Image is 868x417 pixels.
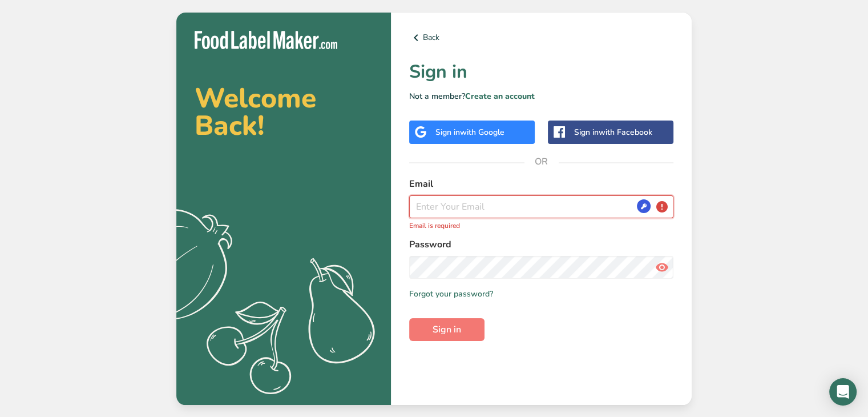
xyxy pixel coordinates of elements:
[195,31,337,50] img: Food Label Maker
[465,91,535,102] a: Create an account
[409,177,673,191] label: Email
[599,127,652,138] span: with Facebook
[409,238,673,251] label: Password
[829,378,857,406] div: Open Intercom Messenger
[409,58,673,86] h1: Sign in
[409,90,673,102] p: Not a member?
[195,85,373,139] h2: Welcome Back!
[409,195,673,218] input: Enter Your Email
[409,318,485,341] button: Sign in
[409,220,673,231] p: Email is required
[433,323,461,336] span: Sign in
[637,199,651,213] multipassword: MultiPassword
[409,288,493,300] a: Forgot your password?
[435,126,504,138] div: Sign in
[409,31,673,45] a: Back
[574,126,652,138] div: Sign in
[524,145,559,179] span: OR
[460,127,504,138] span: with Google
